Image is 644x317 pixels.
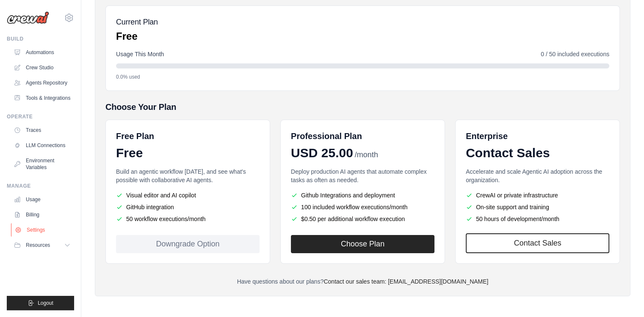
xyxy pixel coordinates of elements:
[116,16,158,28] h5: Current Plan
[116,74,140,80] span: 0.0% used
[116,130,154,142] h6: Free Plan
[466,167,609,184] p: Accelerate and scale Agentic AI adoption across the organization.
[466,130,609,142] h6: Enterprise
[10,46,74,59] a: Automations
[291,235,434,253] button: Choose Plan
[291,215,434,223] li: $0.50 per additional workflow execution
[10,123,74,137] a: Traces
[291,130,362,142] h6: Professional Plan
[26,242,50,249] span: Resources
[355,149,378,161] span: /month
[466,215,609,223] li: 50 hours of development/month
[466,233,609,253] a: Contact Sales
[116,50,164,58] span: Usage This Month
[38,300,53,306] span: Logout
[466,203,609,211] li: On-site support and training
[116,203,260,211] li: GitHub integration
[466,145,609,161] div: Contact Sales
[105,101,620,113] h5: Choose Your Plan
[116,235,260,253] div: Downgrade Option
[105,277,620,286] p: Have questions about our plans?
[116,191,260,199] li: Visual editor and AI copilot
[10,76,74,90] a: Agents Repository
[466,191,609,199] li: CrewAI or private infrastructure
[7,296,74,310] button: Logout
[291,145,353,161] span: USD 25.00
[291,167,434,184] p: Deploy production AI agents that automate complex tasks as often as needed.
[10,154,74,174] a: Environment Variables
[541,50,609,58] span: 0 / 50 included executions
[7,183,74,189] div: Manage
[116,167,260,184] p: Build an agentic workflow [DATE], and see what's possible with collaborative AI agents.
[10,208,74,221] a: Billing
[10,139,74,152] a: LLM Connections
[10,238,74,252] button: Resources
[10,61,74,74] a: Crew Studio
[116,215,260,223] li: 50 workflow executions/month
[10,91,74,105] a: Tools & Integrations
[116,30,158,43] p: Free
[602,276,644,317] iframe: Chat Widget
[323,278,488,285] a: Contact our sales team: [EMAIL_ADDRESS][DOMAIN_NAME]
[7,11,49,24] img: Logo
[291,203,434,211] li: 100 included workflow executions/month
[11,223,75,237] a: Settings
[7,36,74,42] div: Build
[7,113,74,120] div: Operate
[116,145,260,161] div: Free
[10,193,74,206] a: Usage
[291,191,434,199] li: Github Integrations and deployment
